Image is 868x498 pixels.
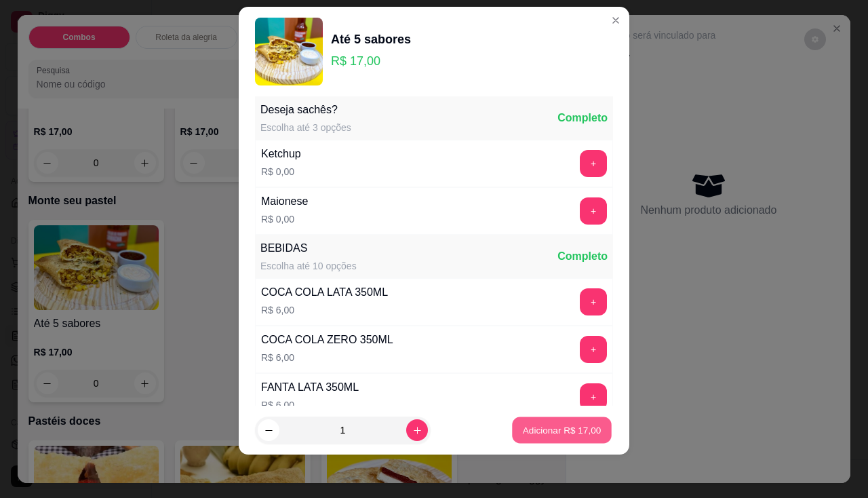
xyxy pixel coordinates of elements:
[580,336,607,363] button: add
[261,379,359,396] div: FANTA LATA 350ML
[331,52,411,71] p: R$ 17,00
[261,303,388,317] p: R$ 6,00
[261,165,301,178] p: R$ 0,00
[261,193,308,210] div: Maionese
[260,121,351,134] div: Escolha até 3 opções
[580,150,607,177] button: add
[260,259,357,273] div: Escolha até 10 opções
[258,419,279,441] button: decrease-product-quantity
[605,9,627,31] button: Close
[406,419,428,441] button: increase-product-quantity
[557,248,608,265] div: Completo
[260,102,351,118] div: Deseja sachês?
[260,240,357,256] div: BEBIDAS
[523,424,601,437] p: Adicionar R$ 17,00
[261,212,308,226] p: R$ 0,00
[557,110,608,126] div: Completo
[580,288,607,315] button: add
[580,197,607,225] button: add
[261,332,393,348] div: COCA COLA ZERO 350ML
[512,417,612,444] button: Adicionar R$ 17,00
[261,146,301,162] div: Ketchup
[255,18,323,85] img: product-image
[261,398,359,412] p: R$ 6,00
[331,30,411,49] div: Até 5 sabores
[261,351,393,364] p: R$ 6,00
[261,284,388,301] div: COCA COLA LATA 350ML
[580,383,607,410] button: add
